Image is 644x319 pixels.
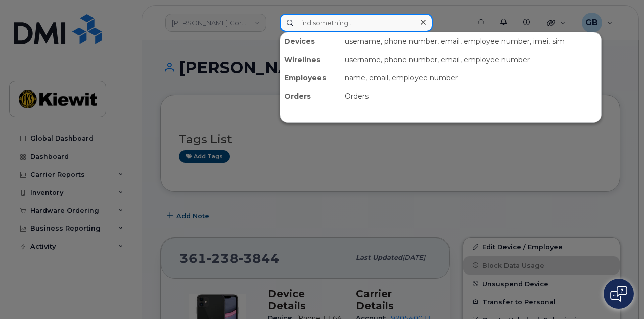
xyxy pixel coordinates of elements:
div: username, phone number, email, employee number, imei, sim [341,32,601,51]
div: Orders [341,87,601,105]
div: username, phone number, email, employee number [341,51,601,69]
img: Open chat [610,286,627,302]
div: Employees [280,69,341,87]
div: Devices [280,32,341,51]
div: name, email, employee number [341,69,601,87]
div: Orders [280,87,341,105]
div: Wirelines [280,51,341,69]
